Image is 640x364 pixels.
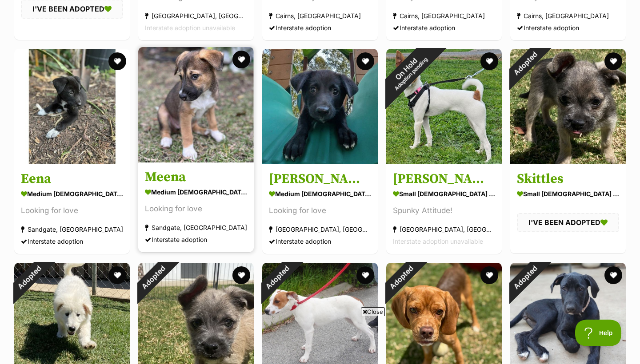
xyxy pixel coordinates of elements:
button: favourite [232,266,250,284]
h3: Meena [145,169,247,186]
a: Eena medium [DEMOGRAPHIC_DATA] Dog Looking for love Sandgate, [GEOGRAPHIC_DATA] Interstate adopti... [14,164,130,254]
div: small [DEMOGRAPHIC_DATA] Dog [393,188,495,201]
div: Cairns, [GEOGRAPHIC_DATA] [269,10,371,22]
div: Looking for love [21,205,123,217]
div: Interstate adoption [517,22,619,34]
span: Interstate adoption unavailable [145,24,235,32]
div: Interstate adoption [269,236,371,248]
div: Interstate adoption [269,22,371,34]
div: Spunky Attitude! [393,205,495,217]
a: Meena medium [DEMOGRAPHIC_DATA] Dog Looking for love Sandgate, [GEOGRAPHIC_DATA] Interstate adopt... [138,162,254,253]
button: favourite [232,51,250,68]
div: Cairns, [GEOGRAPHIC_DATA] [517,10,619,22]
img: Mina [262,49,378,164]
span: Interstate adoption unavailable [393,238,483,245]
div: Adopted [499,37,552,90]
div: Adopted [375,251,428,304]
div: [GEOGRAPHIC_DATA], [GEOGRAPHIC_DATA] [145,10,247,22]
div: medium [DEMOGRAPHIC_DATA] Dog [21,188,123,201]
span: Close [361,307,385,316]
div: Adopted [251,251,304,304]
img: Skittles [510,49,626,164]
a: [PERSON_NAME] small [DEMOGRAPHIC_DATA] Dog Spunky Attitude! [GEOGRAPHIC_DATA], [GEOGRAPHIC_DATA] ... [386,164,502,254]
h3: [PERSON_NAME] [269,171,371,188]
h3: Eena [21,171,123,188]
iframe: Help Scout Beacon - Open [575,320,622,346]
h3: [PERSON_NAME] [393,171,495,188]
button: favourite [108,52,126,70]
img: Eena [14,49,130,164]
div: medium [DEMOGRAPHIC_DATA] Dog [269,188,371,201]
div: Interstate adoption [393,22,495,34]
button: favourite [356,52,374,70]
div: medium [DEMOGRAPHIC_DATA] Dog [145,186,247,199]
button: favourite [480,52,498,70]
a: Adopted [510,157,626,166]
img: Meena [138,47,254,162]
h3: Skittles [517,171,619,188]
button: favourite [480,266,498,284]
a: [PERSON_NAME] medium [DEMOGRAPHIC_DATA] Dog Looking for love [GEOGRAPHIC_DATA], [GEOGRAPHIC_DATA]... [262,164,378,254]
div: small [DEMOGRAPHIC_DATA] Dog [517,188,619,201]
div: Sandgate, [GEOGRAPHIC_DATA] [21,224,123,236]
span: Adoption pending [393,56,429,92]
div: Looking for love [145,203,247,215]
button: favourite [108,266,126,284]
a: Skittles small [DEMOGRAPHIC_DATA] Dog I'VE BEEN ADOPTED favourite [510,164,626,253]
div: [GEOGRAPHIC_DATA], [GEOGRAPHIC_DATA] [269,224,371,236]
div: Interstate adoption [145,234,247,246]
div: Adopted [127,251,180,304]
button: favourite [604,52,622,70]
button: favourite [356,266,374,284]
div: I'VE BEEN ADOPTED [517,214,619,232]
img: Nellie [386,49,502,164]
button: favourite [604,266,622,284]
div: [GEOGRAPHIC_DATA], [GEOGRAPHIC_DATA] [393,224,495,236]
div: Interstate adoption [21,236,123,248]
div: Adopted [499,251,552,304]
div: Looking for love [269,205,371,217]
a: On HoldAdoption pending [386,157,502,166]
iframe: Advertisement [158,320,482,360]
div: On Hold [369,32,447,110]
div: Adopted [3,251,56,304]
div: Cairns, [GEOGRAPHIC_DATA] [393,10,495,22]
div: Sandgate, [GEOGRAPHIC_DATA] [145,222,247,234]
